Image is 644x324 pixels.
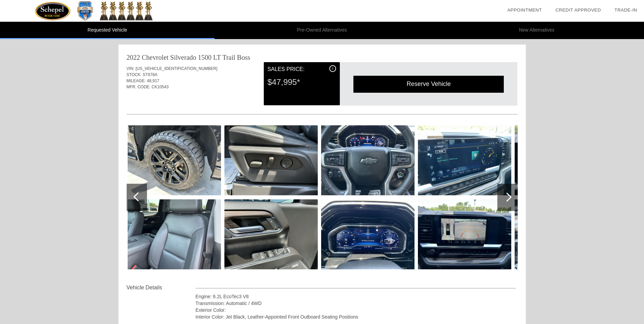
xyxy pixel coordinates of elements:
span: [US_VEHICLE_IDENTIFICATION_NUMBER] [135,66,217,71]
div: Quoted on [DATE] 9:06:13 PM [127,94,518,105]
div: Exterior Color: [196,307,516,313]
img: 17.jpg [418,199,511,269]
span: ST678A [143,72,157,77]
div: $47,995* [268,73,336,91]
img: 13.jpg [224,199,318,269]
img: 12.jpg [224,125,318,195]
div: 2022 Chevrolet Silverado 1500 [127,53,212,62]
span: STOCK: [127,72,142,77]
img: 10.jpg [128,125,221,195]
div: Engine: 6.2L EcoTec3 V8 [196,293,516,300]
img: 19.jpg [515,199,608,269]
img: 11.jpg [128,199,221,269]
div: Sales Price: [268,65,336,73]
span: MFR. CODE: [127,85,151,89]
a: Credit Approved [555,7,601,13]
img: 15.jpg [321,199,415,269]
a: Trade-In [614,7,637,13]
div: LT Trail Boss [213,53,250,62]
span: CK10543 [152,85,169,89]
li: Pre-Owned Alternatives [215,22,429,39]
span: i [332,66,333,71]
div: Transmission: Automatic / 4WD [196,300,516,307]
img: 18.jpg [515,125,608,195]
img: 16.jpg [418,125,511,195]
li: New Alternatives [429,22,644,39]
span: MILEAGE: [127,78,146,83]
div: Interior Color: Jet Black, Leather-Appointed Front Outboard Seating Positions [196,313,516,320]
a: Appointment [507,7,542,13]
span: 48,917 [147,78,160,83]
div: Reserve Vehicle [353,76,504,92]
span: VIN: [127,66,134,71]
img: 14.jpg [321,125,415,195]
div: Vehicle Details [127,284,196,292]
